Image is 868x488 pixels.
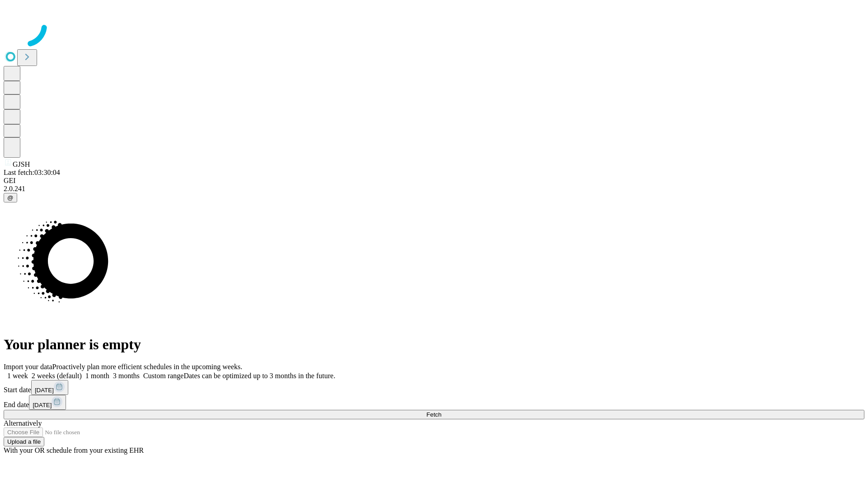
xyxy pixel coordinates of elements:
[4,363,52,371] span: Import your data
[184,372,335,380] span: Dates can be optimized up to 3 months in the future.
[31,380,68,395] button: [DATE]
[33,402,52,408] span: [DATE]
[4,395,864,410] div: End date
[143,372,184,380] span: Custom range
[7,194,14,201] span: @
[7,372,28,380] span: 1 week
[4,410,864,419] button: Fetch
[4,169,60,176] span: Last fetch: 03:30:04
[426,411,441,418] span: Fetch
[4,193,17,202] button: @
[4,177,864,185] div: GEI
[85,372,109,380] span: 1 month
[4,336,864,353] h1: Your planner is empty
[4,185,864,193] div: 2.0.241
[32,372,82,380] span: 2 weeks (default)
[4,437,44,446] button: Upload a file
[29,395,66,410] button: [DATE]
[35,387,54,394] span: [DATE]
[4,380,864,395] div: Start date
[113,372,140,380] span: 3 months
[13,160,30,168] span: GJSH
[4,446,144,454] span: With your OR schedule from your existing EHR
[4,419,42,427] span: Alternatively
[52,363,242,371] span: Proactively plan more efficient schedules in the upcoming weeks.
